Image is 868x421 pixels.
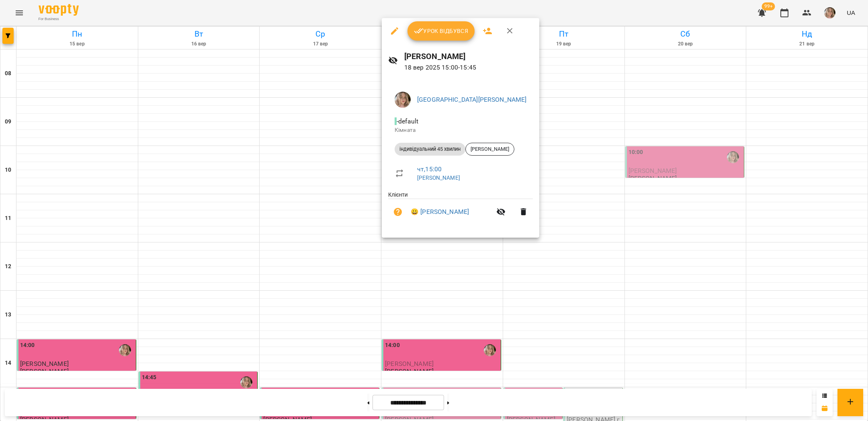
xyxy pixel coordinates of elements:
button: Урок відбувся [407,21,475,41]
span: - default [395,117,420,125]
h6: [PERSON_NAME] [404,50,533,63]
button: Візит ще не сплачено. Додати оплату? [388,202,407,222]
p: 18 вер 2025 15:00 - 15:45 [404,63,533,72]
span: індивідуальний 45 хвилин [395,146,465,153]
a: [PERSON_NAME] [417,175,460,181]
div: [PERSON_NAME] [465,143,514,156]
a: [GEOGRAPHIC_DATA][PERSON_NAME] [417,96,526,103]
p: Кімната [395,126,526,134]
span: Урок відбувся [414,26,469,36]
ul: Клієнти [388,191,533,228]
a: чт , 15:00 [417,165,442,173]
span: [PERSON_NAME] [466,146,514,153]
a: 😀 [PERSON_NAME] [411,207,469,217]
img: 96e0e92443e67f284b11d2ea48a6c5b1.jpg [395,92,411,108]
